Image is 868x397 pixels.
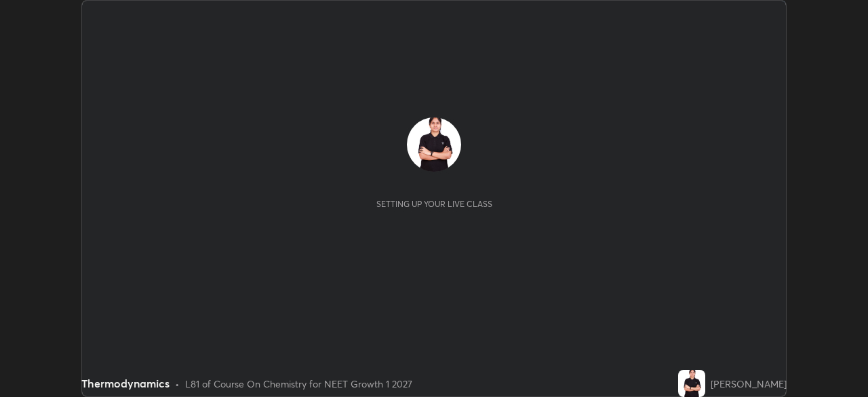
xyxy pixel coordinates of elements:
div: L81 of Course On Chemistry for NEET Growth 1 2027 [185,377,412,391]
img: ff2c941f67fa4c8188b2ddadd25ac577.jpg [678,370,705,397]
div: Thermodynamics [81,375,170,392]
div: Setting up your live class [376,199,492,209]
div: • [175,377,180,391]
img: ff2c941f67fa4c8188b2ddadd25ac577.jpg [407,117,461,172]
div: [PERSON_NAME] [711,377,787,391]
